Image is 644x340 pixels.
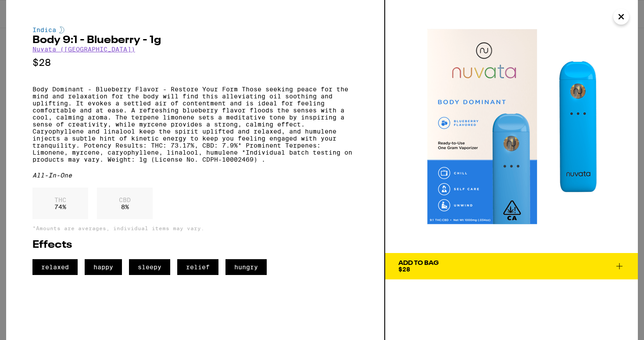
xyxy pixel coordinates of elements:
p: *Amounts are averages, individual items may vary. [32,225,358,231]
span: $28 [398,266,410,273]
img: indicaColor.svg [59,26,64,33]
p: THC [54,196,66,203]
div: 74 % [32,188,88,219]
button: Add To Bag$28 [385,253,638,279]
span: relaxed [32,259,78,275]
a: Nuvata ([GEOGRAPHIC_DATA]) [32,46,135,53]
h2: Body 9:1 - Blueberry - 1g [32,35,358,46]
span: Hi. Need any help? [5,6,63,13]
div: 8 % [97,188,153,219]
span: sleepy [129,259,170,275]
div: All-In-One [32,172,358,179]
button: Close [613,9,629,25]
span: relief [177,259,218,275]
div: Indica [32,26,358,33]
span: hungry [225,259,267,275]
h2: Effects [32,240,358,250]
span: happy [85,259,122,275]
p: CBD [119,196,131,203]
p: Body Dominant - Blueberry Flavor - Restore Your Form Those seeking peace for the mind and relaxat... [32,86,358,163]
p: $28 [32,57,358,68]
div: Add To Bag [398,260,439,266]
